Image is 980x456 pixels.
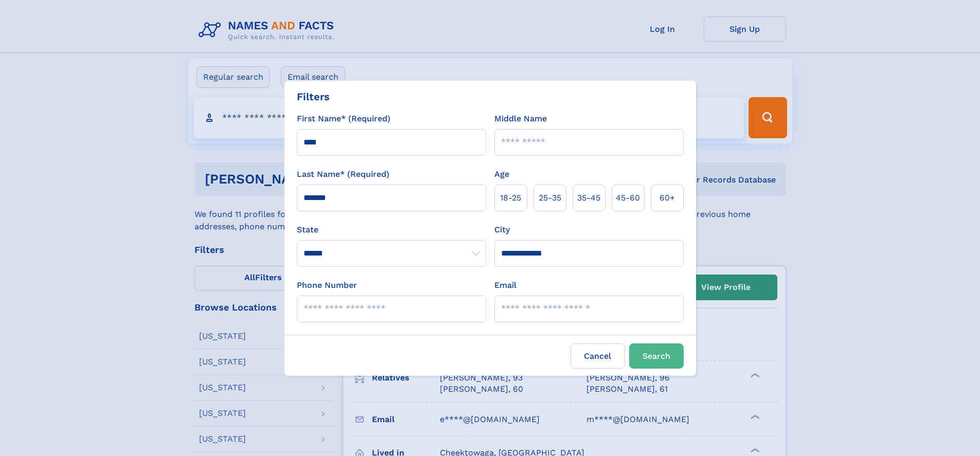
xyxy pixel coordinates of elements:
[616,192,640,204] span: 45‑60
[494,224,510,236] label: City
[297,224,486,236] label: State
[660,192,675,204] span: 60+
[577,192,600,204] span: 35‑45
[539,192,561,204] span: 25‑35
[494,279,516,291] label: Email
[571,343,625,369] label: Cancel
[297,279,357,291] label: Phone Number
[297,168,389,180] label: Last Name* (Required)
[629,343,684,369] button: Search
[297,113,390,125] label: First Name* (Required)
[494,113,547,125] label: Middle Name
[500,192,521,204] span: 18‑25
[494,168,509,180] label: Age
[297,89,330,104] div: Filters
